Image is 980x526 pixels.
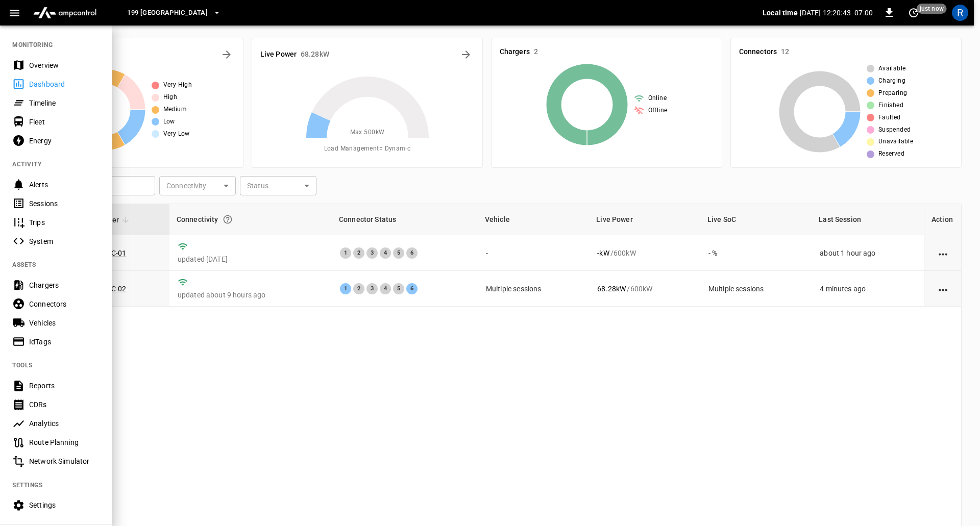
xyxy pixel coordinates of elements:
div: Chargers [29,280,100,290]
div: Energy [29,136,100,146]
span: 199 [GEOGRAPHIC_DATA] [127,7,208,19]
div: CDRs [29,399,100,410]
div: Connectors [29,299,100,309]
div: Reports [29,381,100,391]
div: Overview [29,60,100,70]
button: set refresh interval [905,5,922,21]
div: System [29,236,100,246]
p: [DATE] 12:20:43 -07:00 [800,8,873,18]
div: Sessions [29,198,100,209]
div: Network Simulator [29,456,100,466]
div: Alerts [29,180,100,190]
p: Local time [763,8,798,18]
div: Settings [29,500,100,510]
div: Timeline [29,98,100,108]
div: profile-icon [952,5,968,21]
div: Trips [29,217,100,228]
div: Vehicles [29,318,100,328]
img: ampcontrol.io logo [29,3,101,22]
div: Fleet [29,117,100,127]
span: just now [917,4,947,14]
div: IdTags [29,337,100,347]
div: Dashboard [29,79,100,89]
div: Analytics [29,418,100,429]
div: Route Planning [29,437,100,447]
